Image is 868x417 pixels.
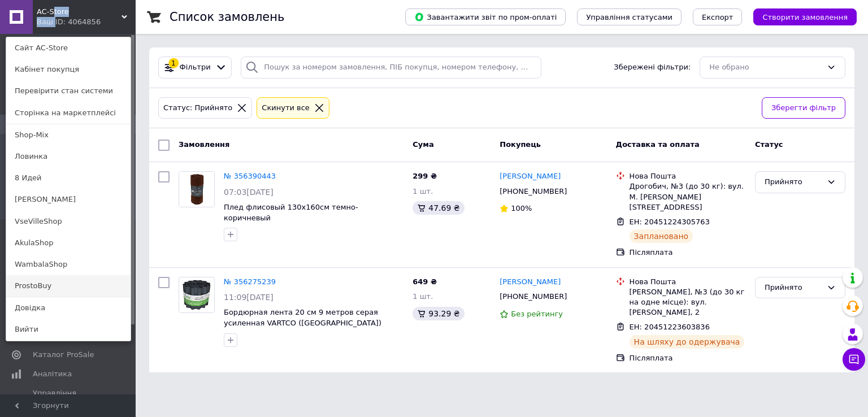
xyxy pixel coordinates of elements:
[630,353,746,363] div: Післяплата
[702,13,734,21] span: Експорт
[693,8,743,25] button: Експорт
[224,293,274,302] span: 11:09[DATE]
[630,181,746,212] div: Дрогобич, №3 (до 30 кг): вул. М. [PERSON_NAME][STREET_ADDRESS]
[511,310,563,318] span: Без рейтингу
[168,58,179,68] div: 1
[33,350,94,360] span: Каталог ProSale
[630,218,710,226] span: ЕН: 20451224305763
[413,172,437,180] span: 299 ₴
[6,124,131,146] a: Shop-Mix
[762,97,845,119] button: Зберегти фільтр
[771,102,836,114] span: Зберегти фільтр
[755,140,783,149] span: Статус
[259,102,312,114] div: Cкинути все
[630,287,746,318] div: [PERSON_NAME], №3 (до 30 кг на одне місце): вул. [PERSON_NAME], 2
[37,17,84,27] div: Ваш ID: 4064856
[630,335,745,349] div: На шляху до одержувача
[6,232,131,254] a: AkulaShop
[762,13,848,21] span: Створити замовлення
[413,292,433,301] span: 1 шт.
[161,102,235,114] div: Статус: Прийнято
[630,247,746,258] div: Післяплата
[630,171,746,181] div: Нова Пошта
[511,204,532,212] span: 100%
[405,8,566,25] button: Завантажити звіт по пром-оплаті
[33,369,72,379] span: Аналітика
[179,140,229,149] span: Замовлення
[413,187,433,196] span: 1 шт.
[224,308,381,327] a: Бордюрная лента 20 см 9 метров серая усиленная VARTCO ([GEOGRAPHIC_DATA])
[6,297,131,319] a: Довідка
[241,57,541,79] input: Пошук за номером замовлення, ПІБ покупця, номером телефону, Email, номером накладної
[497,184,569,199] div: [PHONE_NUMBER]
[500,140,541,149] span: Покупець
[753,8,857,25] button: Створити замовлення
[413,307,464,320] div: 93.29 ₴
[500,277,561,288] a: [PERSON_NAME]
[37,7,121,17] span: AC-Store
[765,176,822,188] div: Прийнято
[765,282,822,294] div: Прийнято
[224,188,274,197] span: 07:03[DATE]
[224,172,276,180] a: № 356390443
[577,8,682,25] button: Управління статусами
[413,277,437,286] span: 649 ₴
[6,189,131,210] a: [PERSON_NAME]
[630,323,710,331] span: ЕН: 20451223603836
[6,37,131,59] a: Сайт AC-Store
[616,140,700,149] span: Доставка та оплата
[224,277,276,286] a: № 356275239
[630,277,746,287] div: Нова Пошта
[33,388,105,409] span: Управління сайтом
[170,10,284,24] h1: Список замовлень
[179,172,214,207] img: Фото товару
[6,167,131,189] a: 8 Идей
[414,12,557,22] span: Завантажити звіт по пром-оплаті
[179,171,215,207] a: Фото товару
[6,319,131,340] a: Вийти
[180,277,213,312] img: Фото товару
[180,62,211,73] span: Фільтри
[179,277,215,313] a: Фото товару
[6,59,131,80] a: Кабінет покупця
[413,140,433,149] span: Cума
[614,62,691,73] span: Збережені фільтри:
[630,229,693,243] div: Заплановано
[586,13,672,21] span: Управління статусами
[497,289,569,304] div: [PHONE_NUMBER]
[6,275,131,297] a: ProstoBuy
[413,201,464,215] div: 47.69 ₴
[6,211,131,232] a: VseVilleShop
[6,102,131,124] a: Сторінка на маркетплейсі
[709,62,822,73] div: Не обрано
[224,203,358,222] a: Плед флисовый 130х160см темно-коричневый
[742,12,857,21] a: Створити замовлення
[843,348,865,371] button: Чат з покупцем
[6,254,131,275] a: WambalaShop
[500,171,561,182] a: [PERSON_NAME]
[6,80,131,102] a: Перевірити стан системи
[6,146,131,167] a: Ловинка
